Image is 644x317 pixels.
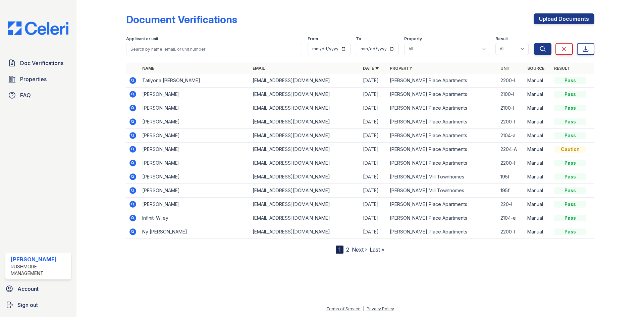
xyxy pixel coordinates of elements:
[250,156,360,170] td: [EMAIL_ADDRESS][DOMAIN_NAME]
[370,246,384,253] a: Last »
[250,74,360,88] td: [EMAIL_ADDRESS][DOMAIN_NAME]
[525,129,551,143] td: Manual
[356,36,361,42] label: To
[140,101,250,115] td: [PERSON_NAME]
[11,263,68,277] div: Rushmore Management
[140,74,250,88] td: Tatiyona [PERSON_NAME]
[140,211,250,225] td: Infiniti Wiley
[367,306,394,311] a: Privacy Policy
[525,211,551,225] td: Manual
[360,101,387,115] td: [DATE]
[140,198,250,211] td: [PERSON_NAME]
[498,225,525,239] td: 2200-l
[11,255,68,263] div: [PERSON_NAME]
[498,143,525,156] td: 2204-A
[498,184,525,198] td: 195f
[142,66,154,71] a: Name
[498,88,525,101] td: 2100-l
[390,66,412,71] a: Property
[525,225,551,239] td: Manual
[387,143,497,156] td: [PERSON_NAME] Place Apartments
[404,36,422,42] label: Property
[5,56,71,70] a: Doc Verifications
[20,75,47,83] span: Properties
[387,170,497,184] td: [PERSON_NAME] Mill Townhomes
[387,198,497,211] td: [PERSON_NAME] Place Apartments
[308,36,318,42] label: From
[360,143,387,156] td: [DATE]
[250,101,360,115] td: [EMAIL_ADDRESS][DOMAIN_NAME]
[250,115,360,129] td: [EMAIL_ADDRESS][DOMAIN_NAME]
[498,115,525,129] td: 2200-l
[554,132,586,139] div: Pass
[360,225,387,239] td: [DATE]
[387,129,497,143] td: [PERSON_NAME] Place Apartments
[554,215,586,221] div: Pass
[498,170,525,184] td: 195f
[140,184,250,198] td: [PERSON_NAME]
[498,156,525,170] td: 2200-l
[387,184,497,198] td: [PERSON_NAME] Mill Townhomes
[387,88,497,101] td: [PERSON_NAME] Place Apartments
[250,88,360,101] td: [EMAIL_ADDRESS][DOMAIN_NAME]
[498,74,525,88] td: 2200-l
[554,146,586,153] div: Caution
[326,306,361,311] a: Terms of Service
[360,170,387,184] td: [DATE]
[140,170,250,184] td: [PERSON_NAME]
[250,198,360,211] td: [EMAIL_ADDRESS][DOMAIN_NAME]
[360,74,387,88] td: [DATE]
[253,66,265,71] a: Email
[525,156,551,170] td: Manual
[360,156,387,170] td: [DATE]
[250,225,360,239] td: [EMAIL_ADDRESS][DOMAIN_NAME]
[554,105,586,111] div: Pass
[3,298,74,312] a: Sign out
[346,246,349,253] a: 2
[554,201,586,208] div: Pass
[126,43,302,55] input: Search by name, email, or unit number
[360,115,387,129] td: [DATE]
[498,101,525,115] td: 2100-l
[554,160,586,166] div: Pass
[5,89,71,102] a: FAQ
[140,88,250,101] td: [PERSON_NAME]
[17,285,39,293] span: Account
[525,184,551,198] td: Manual
[360,198,387,211] td: [DATE]
[140,115,250,129] td: [PERSON_NAME]
[360,211,387,225] td: [DATE]
[336,246,343,254] div: 1
[17,301,38,309] span: Sign out
[352,246,367,253] a: Next ›
[140,156,250,170] td: [PERSON_NAME]
[360,88,387,101] td: [DATE]
[554,77,586,84] div: Pass
[387,115,497,129] td: [PERSON_NAME] Place Apartments
[387,101,497,115] td: [PERSON_NAME] Place Apartments
[360,129,387,143] td: [DATE]
[20,59,63,67] span: Doc Verifications
[525,170,551,184] td: Manual
[3,282,74,296] a: Account
[525,74,551,88] td: Manual
[140,129,250,143] td: [PERSON_NAME]
[140,225,250,239] td: Ny [PERSON_NAME]
[250,129,360,143] td: [EMAIL_ADDRESS][DOMAIN_NAME]
[3,21,74,35] img: CE_Logo_Blue-a8612792a0a2168367f1c8372b55b34899dd931a85d93a1a3d3e32e68fde9ad4.png
[20,91,31,99] span: FAQ
[525,143,551,156] td: Manual
[363,306,364,311] div: |
[554,66,570,71] a: Result
[554,91,586,98] div: Pass
[554,187,586,194] div: Pass
[525,88,551,101] td: Manual
[527,66,544,71] a: Source
[387,225,497,239] td: [PERSON_NAME] Place Apartments
[387,74,497,88] td: [PERSON_NAME] Place Apartments
[363,66,379,71] a: Date ▼
[250,170,360,184] td: [EMAIL_ADDRESS][DOMAIN_NAME]
[500,66,511,71] a: Unit
[387,156,497,170] td: [PERSON_NAME] Place Apartments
